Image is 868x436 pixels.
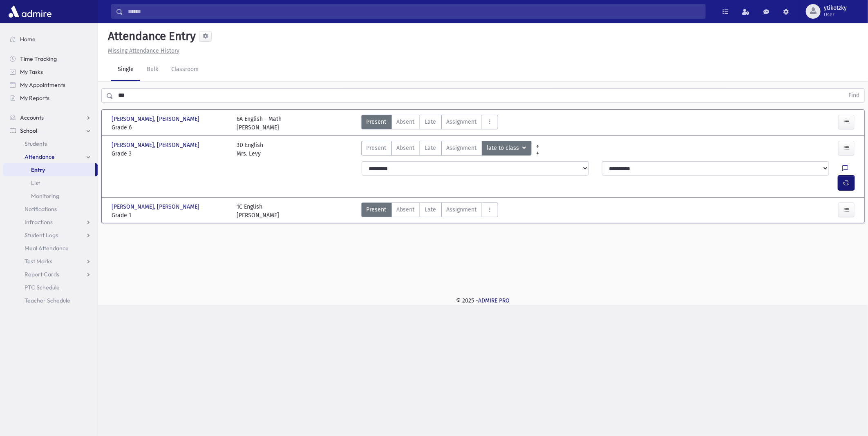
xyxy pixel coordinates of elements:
span: Grade 1 [112,211,228,220]
a: My Tasks [3,65,98,78]
a: My Appointments [3,78,98,91]
span: Meal Attendance [25,245,69,252]
span: Assignment [447,118,477,126]
span: Late [425,205,436,214]
a: Test Marks [3,255,98,268]
a: Infractions [3,216,98,229]
span: Teacher Schedule [25,297,70,304]
div: AttTypes [361,141,532,158]
a: Meal Attendance [3,242,98,255]
h5: Attendance Entry [105,29,196,43]
span: Attendance [25,153,55,160]
div: AttTypes [361,115,498,132]
span: List [31,179,40,187]
span: [PERSON_NAME], [PERSON_NAME] [112,141,201,149]
span: Absent [397,205,415,214]
a: Accounts [3,111,98,124]
a: Notifications [3,202,98,216]
a: Monitoring [3,189,98,202]
a: Single [111,58,140,81]
span: Infractions [25,218,53,226]
span: Time Tracking [20,55,57,62]
span: Home [20,36,36,43]
span: Absent [397,144,415,152]
span: School [20,127,37,134]
button: late to class [482,141,532,156]
a: Student Logs [3,229,98,242]
a: Bulk [140,58,165,81]
button: Find [843,89,864,102]
u: Missing Attendance History [108,47,179,54]
div: © 2025 - [111,296,855,305]
span: Accounts [20,114,44,121]
span: Report Cards [25,271,59,278]
a: ADMIRE PRO [479,297,510,304]
a: Home [3,33,98,46]
input: Search [123,4,705,19]
span: PTC Schedule [25,284,60,291]
span: Present [367,118,387,126]
span: My Reports [20,94,49,102]
span: Grade 3 [112,149,228,158]
span: Monitoring [31,192,59,200]
div: 3D English Mrs. Levy [237,141,263,158]
span: Grade 6 [112,123,228,132]
span: Assignment [447,205,477,214]
span: Notifications [25,205,57,213]
span: My Appointments [20,81,65,89]
span: Students [25,140,47,147]
div: 6A English - Math [PERSON_NAME] [237,115,282,132]
span: [PERSON_NAME], [PERSON_NAME] [112,202,201,211]
span: User [824,11,847,18]
a: Attendance [3,150,98,163]
span: [PERSON_NAME], [PERSON_NAME] [112,115,201,123]
a: Students [3,137,98,150]
img: AdmirePro [7,3,54,20]
span: ytikotzky [824,5,847,11]
span: Late [425,144,436,152]
span: Student Logs [25,231,58,239]
span: Present [367,144,387,152]
a: Report Cards [3,268,98,281]
a: Entry [3,163,95,176]
span: Absent [397,118,415,126]
div: 1C English [PERSON_NAME] [237,202,279,220]
div: AttTypes [361,202,498,220]
a: List [3,176,98,189]
span: Entry [31,166,45,174]
a: School [3,124,98,137]
a: Teacher Schedule [3,294,98,307]
span: My Tasks [20,68,43,76]
span: Assignment [447,144,477,152]
a: Missing Attendance History [105,47,179,54]
span: Late [425,118,436,126]
a: My Reports [3,91,98,105]
span: late to class [487,144,521,153]
a: Time Tracking [3,52,98,65]
a: PTC Schedule [3,281,98,294]
span: Present [367,205,387,214]
span: Test Marks [25,258,52,265]
a: Classroom [165,58,205,81]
